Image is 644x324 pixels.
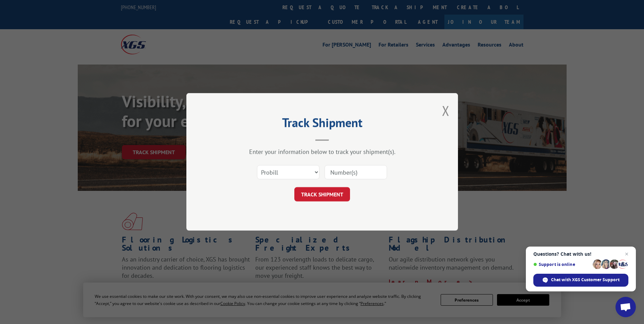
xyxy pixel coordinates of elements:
input: Number(s) [325,165,387,180]
span: Chat with XGS Customer Support [551,277,620,283]
button: TRACK SHIPMENT [294,187,350,202]
span: Support is online [533,262,590,267]
h2: Track Shipment [220,118,424,131]
div: Enter your information below to track your shipment(s). [220,148,424,156]
span: Questions? Chat with us! [533,251,628,257]
a: Open chat [615,297,636,317]
span: Chat with XGS Customer Support [533,274,628,287]
button: Close modal [442,102,449,120]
